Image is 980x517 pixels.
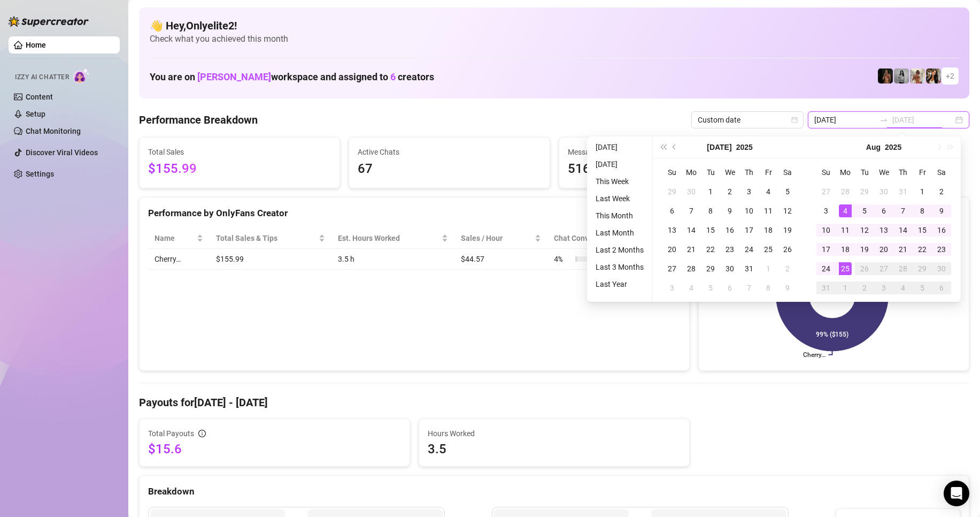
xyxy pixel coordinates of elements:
[858,185,871,198] div: 29
[739,221,759,240] td: 2025-07-17
[839,204,852,217] div: 4
[916,282,929,294] div: 5
[720,201,739,221] td: 2025-07-09
[874,259,893,278] td: 2025-08-27
[554,232,666,244] span: Chat Conversion
[877,243,890,256] div: 20
[704,282,717,294] div: 5
[155,232,195,244] span: Name
[926,69,941,83] img: AdelDahan
[454,228,547,249] th: Sales / Hour
[839,224,852,237] div: 11
[701,278,720,298] td: 2025-08-05
[739,259,759,278] td: 2025-07-31
[916,224,929,237] div: 15
[662,240,682,259] td: 2025-07-20
[759,240,778,259] td: 2025-07-25
[26,41,46,49] a: Home
[739,201,759,221] td: 2025-07-10
[778,240,797,259] td: 2025-07-26
[885,136,901,158] button: Choose a year
[778,221,797,240] td: 2025-07-19
[73,68,90,83] img: AI Chatter
[148,428,194,439] span: Total Payouts
[913,163,932,182] th: Fr
[666,204,678,217] div: 6
[591,278,648,291] li: Last Year
[701,240,720,259] td: 2025-07-22
[743,243,755,256] div: 24
[743,262,755,275] div: 31
[913,221,932,240] td: 2025-08-15
[591,158,648,171] li: [DATE]
[148,228,210,249] th: Name
[935,262,948,275] div: 30
[877,185,890,198] div: 30
[759,163,778,182] th: Fr
[148,249,210,270] td: Cherry…
[759,259,778,278] td: 2025-08-01
[897,282,909,294] div: 4
[148,484,960,499] div: Breakdown
[723,243,736,256] div: 23
[701,201,720,221] td: 2025-07-08
[816,182,836,201] td: 2025-07-27
[892,114,953,126] input: End date
[701,182,720,201] td: 2025-07-01
[855,163,874,182] th: Tu
[723,282,736,294] div: 6
[739,240,759,259] td: 2025-07-24
[762,224,775,237] div: 18
[150,33,959,45] span: Check what you achieved this month
[910,69,925,83] img: Green
[935,243,948,256] div: 23
[759,278,778,298] td: 2025-08-08
[723,204,736,217] div: 9
[932,278,951,298] td: 2025-09-06
[454,249,547,270] td: $44.57
[759,182,778,201] td: 2025-07-04
[428,440,681,458] span: 3.5
[820,243,832,256] div: 17
[816,163,836,182] th: Su
[781,243,794,256] div: 26
[666,262,678,275] div: 27
[874,240,893,259] td: 2025-08-20
[877,204,890,217] div: 6
[820,224,832,237] div: 10
[879,116,888,124] span: swap-right
[682,163,701,182] th: Mo
[820,204,832,217] div: 3
[720,259,739,278] td: 2025-07-30
[836,259,855,278] td: 2025-08-25
[839,243,852,256] div: 18
[893,182,913,201] td: 2025-07-31
[913,201,932,221] td: 2025-08-08
[913,182,932,201] td: 2025-08-01
[874,278,893,298] td: 2025-09-03
[820,282,832,294] div: 31
[358,159,541,179] span: 67
[148,440,401,458] span: $15.6
[26,110,45,118] a: Setup
[428,428,681,439] span: Hours Worked
[591,261,648,273] li: Last 3 Months
[820,185,832,198] div: 27
[331,249,454,270] td: 3.5 h
[762,185,775,198] div: 4
[662,278,682,298] td: 2025-08-03
[778,278,797,298] td: 2025-08-09
[591,244,648,256] li: Last 2 Months
[855,278,874,298] td: 2025-09-02
[781,282,794,294] div: 9
[762,262,775,275] div: 1
[836,182,855,201] td: 2025-07-28
[723,262,736,275] div: 30
[858,224,871,237] div: 12
[216,232,317,244] span: Total Sales & Tips
[944,481,969,506] div: Open Intercom Messenger
[139,395,969,410] h4: Payouts for [DATE] - [DATE]
[743,185,755,198] div: 3
[701,221,720,240] td: 2025-07-15
[685,224,698,237] div: 14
